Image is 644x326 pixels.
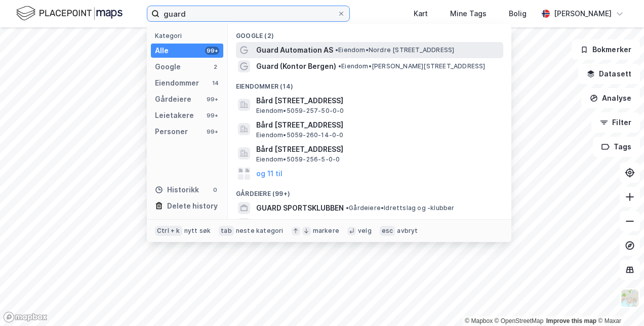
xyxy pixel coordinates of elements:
div: Delete history [167,200,218,212]
a: Improve this map [546,317,596,324]
span: Bård [STREET_ADDRESS] [256,143,499,155]
div: velg [358,227,372,235]
a: Mapbox [465,317,493,324]
div: neste kategori [236,227,284,235]
button: Filter [591,112,640,133]
div: nytt søk [184,227,211,235]
div: Kontrollprogram for chat [593,277,644,326]
div: Kategori [155,32,223,39]
span: Guard (Kontor Bergen) [256,60,336,72]
div: Gårdeiere (99+) [228,182,511,200]
div: 99+ [205,111,219,119]
div: Google [155,61,181,73]
button: og 11 til [256,168,283,180]
button: Datasett [578,64,640,84]
span: Eiendom • 5059-256-5-0-0 [256,155,340,164]
div: Alle [155,45,169,57]
div: 99+ [205,128,219,136]
div: markere [313,227,339,235]
button: Tags [593,137,640,157]
span: Gårdeiere • Idrettslag og -klubber [346,204,455,212]
div: esc [380,226,395,236]
div: 99+ [205,95,219,103]
span: • [335,46,338,54]
div: Bolig [509,8,527,20]
a: Mapbox homepage [3,311,48,323]
div: 14 [211,79,219,87]
span: GUARD SPORTSKLUBBEN [256,202,344,214]
div: 99+ [205,47,219,55]
div: Kart [414,8,428,20]
div: 2 [211,63,219,71]
button: Analyse [581,88,640,108]
div: Google (2) [228,24,511,42]
span: Eiendom • 5059-260-14-0-0 [256,131,344,139]
span: Bård [STREET_ADDRESS] [256,119,499,131]
div: Gårdeiere [155,93,191,105]
div: Leietakere [155,109,194,121]
div: Ctrl + k [155,226,182,236]
div: Personer [155,126,188,138]
div: Eiendommer (14) [228,74,511,93]
div: [PERSON_NAME] [554,8,612,20]
span: Bård [STREET_ADDRESS] [256,95,499,107]
span: • [346,204,349,212]
div: Historikk [155,184,199,196]
span: GUARD PARK AS [256,218,312,230]
iframe: Chat Widget [593,277,644,326]
div: 0 [211,186,219,194]
span: Eiendom • Nordre [STREET_ADDRESS] [335,46,454,54]
span: Eiendom • [PERSON_NAME][STREET_ADDRESS] [338,62,486,70]
div: avbryt [397,227,418,235]
a: OpenStreetMap [495,317,544,324]
img: logo.f888ab2527a4732fd821a326f86c7f29.svg [16,5,123,22]
span: • [338,62,341,70]
div: Mine Tags [450,8,487,20]
div: tab [219,226,234,236]
button: Bokmerker [572,39,640,60]
input: Søk på adresse, matrikkel, gårdeiere, leietakere eller personer [159,6,337,21]
span: Guard Automation AS [256,44,333,56]
div: Eiendommer [155,77,199,89]
span: Eiendom • 5059-257-50-0-0 [256,107,344,115]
